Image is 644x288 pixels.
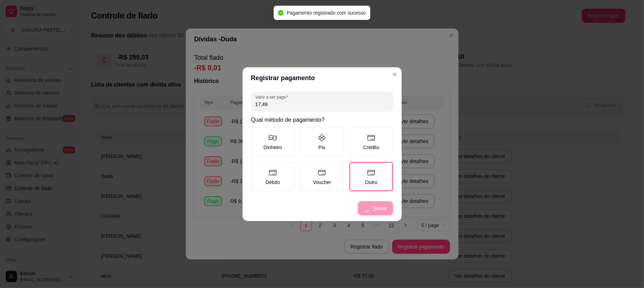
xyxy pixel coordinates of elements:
label: Dinheiro [251,127,295,156]
label: Outro [350,162,393,191]
span: check-circle [278,10,284,16]
span: Pagamento registrado com sucesso [287,10,366,16]
label: Voucher [300,162,344,191]
header: Registrar pagamento [243,67,402,89]
h2: Qual método de pagamento? [251,116,393,124]
label: Débito [251,162,295,191]
label: Pix [300,127,344,156]
label: Valor a ser pago [255,94,291,100]
label: Crédito [350,127,393,156]
input: Valor a ser pago [255,101,389,108]
button: Close [389,69,400,80]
